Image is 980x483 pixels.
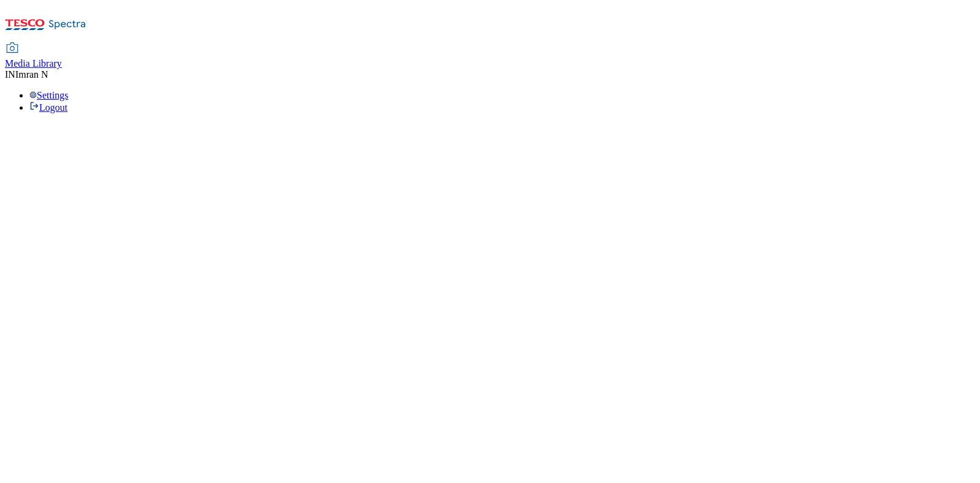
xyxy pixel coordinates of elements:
a: Media Library [5,43,62,69]
a: Logout [29,102,67,113]
span: Imran N [15,69,48,80]
span: Media Library [5,58,62,69]
span: IN [5,69,15,80]
a: Settings [29,90,69,100]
